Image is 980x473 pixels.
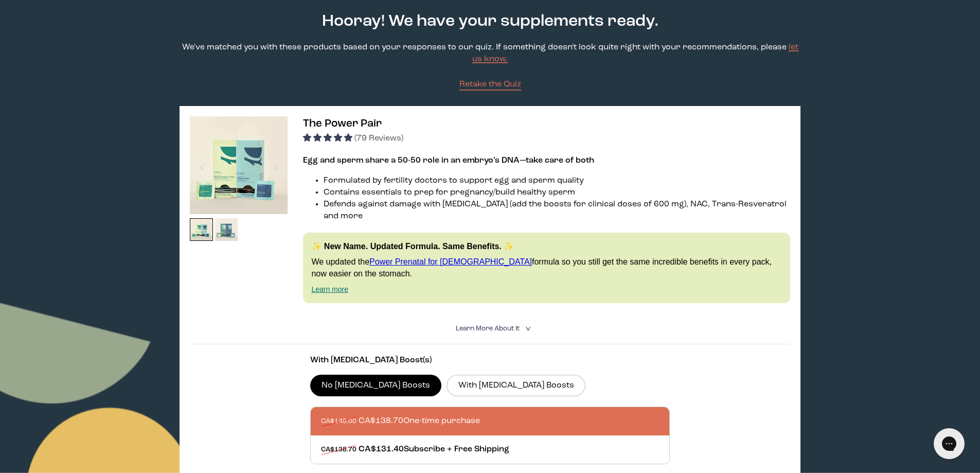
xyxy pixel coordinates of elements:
[472,43,798,63] a: let us know.
[369,257,532,266] a: Power Prenatal for [DEMOGRAPHIC_DATA]
[311,285,348,293] a: Learn more
[303,156,594,165] strong: Egg and sperm share a 50-50 role in an embryo’s DNA—take care of both
[190,218,213,241] img: thumbnail image
[311,242,514,251] strong: ✨ New Name. Updated Formula. Same Benefits. ✨
[929,425,970,463] iframe: Gorgias live chat messenger
[304,10,676,33] h2: Hooray! We have your supplements ready.
[324,187,790,199] li: Contains essentials to prep for pregnancy/build healthy sperm
[310,355,670,366] p: With [MEDICAL_DATA] Boost(s)
[447,375,585,396] label: With [MEDICAL_DATA] Boosts
[324,199,790,222] li: Defends against damage with [MEDICAL_DATA] (add the boosts for clinical doses of 600 mg), NAC, Tr...
[459,80,521,89] span: Retake the Quiz
[311,256,781,279] p: We updated the formula so you still get the same incredible benefits in every pack, now easier on...
[310,375,442,396] label: No [MEDICAL_DATA] Boosts
[354,134,403,143] span: (79 Reviews)
[190,116,288,214] img: thumbnail image
[522,326,532,331] i: <
[459,79,521,91] a: Retake the Quiz
[456,325,520,332] span: Learn More About it
[456,324,525,334] summary: Learn More About it <
[303,118,382,129] span: The Power Pair
[324,175,790,187] li: Formulated by fertility doctors to support egg and sperm quality
[180,42,800,65] p: We've matched you with these products based on your responses to our quiz. If something doesn't l...
[303,134,354,143] span: 4.92 stars
[215,218,238,241] img: thumbnail image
